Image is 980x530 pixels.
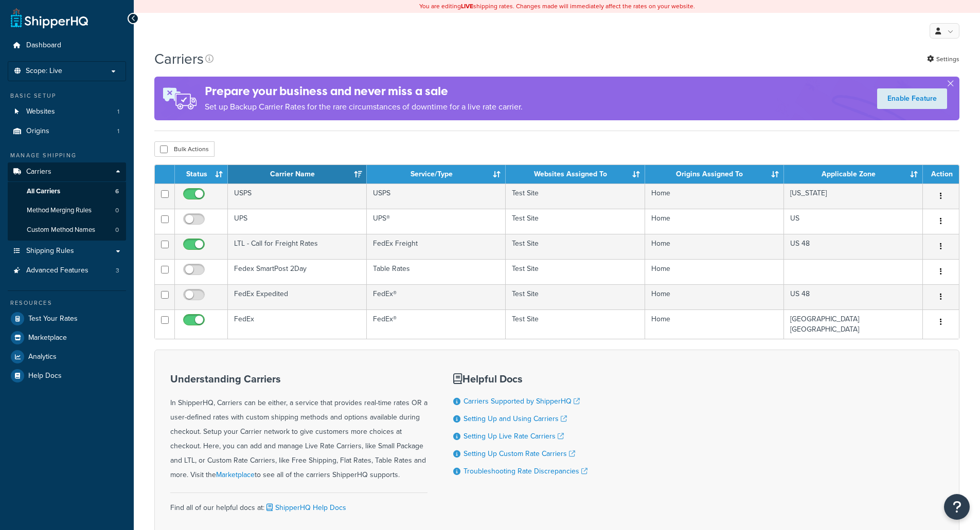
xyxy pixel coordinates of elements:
[205,100,523,114] p: Set up Backup Carrier Rates for the rare circumstances of downtime for a live rate carrier.
[645,309,784,339] td: Home
[116,266,119,275] span: 3
[28,372,62,380] span: Help Docs
[923,165,959,184] th: Action
[464,431,564,442] a: Setting Up Live Rate Carriers
[367,284,506,309] td: FedEx®
[506,284,645,309] td: Test Site
[645,234,784,259] td: Home
[367,184,506,209] td: USPS
[784,184,923,209] td: [US_STATE]
[784,234,923,259] td: US 48
[26,168,51,176] span: Carriers
[28,315,78,323] span: Test Your Rates
[26,107,55,116] span: Websites
[8,201,126,220] li: Method Merging Rules
[115,206,119,215] span: 0
[154,141,215,157] button: Bulk Actions
[216,469,255,480] a: Marketplace
[27,187,60,196] span: All Carriers
[117,107,119,116] span: 1
[117,127,119,136] span: 1
[645,209,784,234] td: Home
[645,284,784,309] td: Home
[8,348,126,366] a: Analytics
[506,309,645,339] td: Test Site
[228,165,367,184] th: Carrier Name: activate to sort column ascending
[877,88,947,109] a: Enable Feature
[26,41,61,50] span: Dashboard
[8,221,126,240] a: Custom Method Names 0
[175,165,228,184] th: Status: activate to sort column ascending
[170,492,427,515] div: Find all of our helpful docs at:
[205,83,523,100] h4: Prepare your business and never miss a sale
[461,2,473,11] b: LIVE
[506,209,645,234] td: Test Site
[228,309,367,339] td: FedEx
[8,261,126,280] li: Advanced Features
[8,122,126,141] li: Origins
[944,494,970,520] button: Open Resource Center
[27,226,95,234] span: Custom Method Names
[784,209,923,234] td: US
[26,266,88,275] span: Advanced Features
[506,234,645,259] td: Test Site
[784,284,923,309] td: US 48
[8,36,126,55] a: Dashboard
[8,182,126,201] li: All Carriers
[8,299,126,307] div: Resources
[228,259,367,284] td: Fedex SmartPost 2Day
[464,448,575,459] a: Setting Up Custom Rate Carriers
[927,52,959,66] a: Settings
[367,309,506,339] td: FedEx®
[506,165,645,184] th: Websites Assigned To: activate to sort column ascending
[506,184,645,209] td: Test Site
[464,466,587,477] a: Troubleshooting Rate Discrepancies
[367,165,506,184] th: Service/Type: activate to sort column ascending
[8,151,126,160] div: Manage Shipping
[11,8,88,28] a: ShipperHQ Home
[8,182,126,201] a: All Carriers 6
[8,309,126,328] a: Test Your Rates
[367,234,506,259] td: FedEx Freight
[8,162,126,181] a: Carriers
[8,92,126,100] div: Basic Setup
[8,221,126,240] li: Custom Method Names
[464,413,567,424] a: Setting Up and Using Carriers
[8,201,126,220] a: Method Merging Rules 0
[8,102,126,121] a: Websites 1
[228,209,367,234] td: UPS
[154,49,204,69] h1: Carriers
[28,334,67,342] span: Marketplace
[464,396,580,407] a: Carriers Supported by ShipperHQ
[264,502,346,513] a: ShipperHQ Help Docs
[228,234,367,259] td: LTL - Call for Freight Rates
[8,367,126,385] a: Help Docs
[645,259,784,284] td: Home
[170,373,427,385] h3: Understanding Carriers
[8,122,126,141] a: Origins 1
[8,261,126,280] a: Advanced Features 3
[645,184,784,209] td: Home
[367,259,506,284] td: Table Rates
[228,284,367,309] td: FedEx Expedited
[645,165,784,184] th: Origins Assigned To: activate to sort column ascending
[115,226,119,234] span: 0
[228,184,367,209] td: USPS
[27,206,92,215] span: Method Merging Rules
[367,209,506,234] td: UPS®
[154,77,205,120] img: ad-rules-rateshop-fe6ec290ccb7230408bd80ed9643f0289d75e0ffd9eb532fc0e269fcd187b520.png
[8,328,126,347] a: Marketplace
[506,259,645,284] td: Test Site
[8,242,126,261] a: Shipping Rules
[115,187,119,196] span: 6
[26,247,74,255] span: Shipping Rules
[26,67,62,76] span: Scope: Live
[170,373,427,482] div: In ShipperHQ, Carriers can be either, a service that provides real-time rates OR a user-defined r...
[8,162,126,241] li: Carriers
